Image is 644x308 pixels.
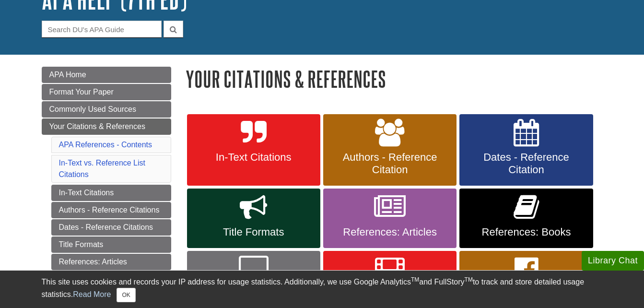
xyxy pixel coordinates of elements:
span: Format Your Paper [49,88,114,96]
a: References: Articles [323,189,457,248]
div: This site uses cookies and records your IP address for usage statistics. Additionally, we use Goo... [42,276,603,302]
a: Your Citations & References [42,118,171,135]
a: Dates - Reference Citation [459,114,593,186]
a: In-Text vs. Reference List Citations [59,159,146,178]
span: Title Formats [194,226,313,238]
span: Your Citations & References [49,122,145,130]
sup: TM [465,276,473,283]
a: Authors - Reference Citations [51,202,171,218]
span: Dates - Reference Citation [467,151,585,176]
a: Authors - Reference Citation [323,114,457,186]
span: References: Articles [330,226,449,238]
span: Authors - Reference Citation [330,151,449,176]
sup: TM [411,276,419,283]
button: Close [117,288,135,302]
a: APA References - Contents [59,141,152,149]
a: References: Articles [51,254,171,270]
a: Title Formats [51,237,171,253]
a: Title Formats [187,189,320,248]
a: References: Books [459,189,593,248]
span: In-Text Citations [194,151,313,164]
a: Commonly Used Sources [42,101,171,118]
a: Dates - Reference Citations [51,219,171,236]
a: APA Home [42,67,171,83]
a: Read More [73,290,111,298]
span: APA Home [49,71,86,79]
a: In-Text Citations [51,185,171,201]
span: References: Books [467,226,585,238]
button: Library Chat [582,251,644,271]
span: Commonly Used Sources [49,105,136,113]
a: In-Text Citations [187,114,320,186]
h1: Your Citations & References [186,67,603,91]
a: Format Your Paper [42,84,171,100]
input: Search DU's APA Guide [42,21,162,37]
